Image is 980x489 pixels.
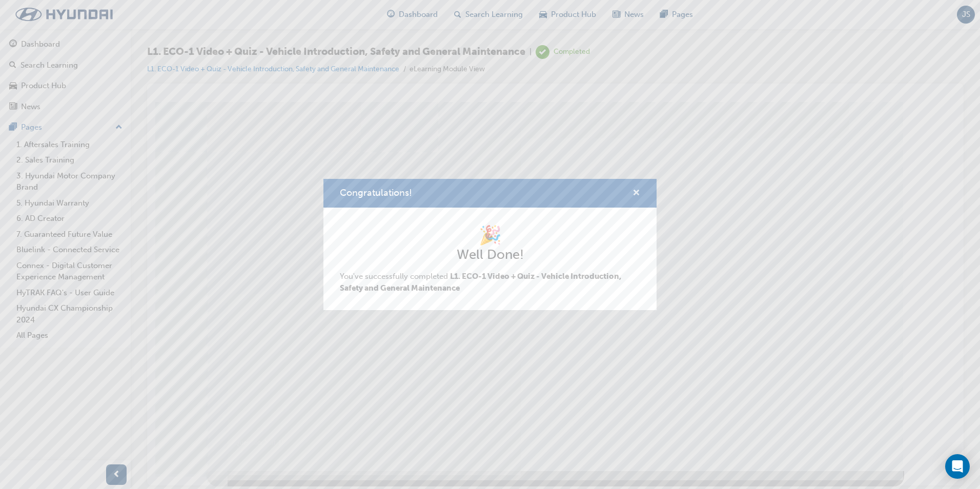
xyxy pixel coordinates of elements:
[77,333,138,348] div: Question 1 of 10
[340,224,640,247] h1: 🎉
[945,454,970,479] div: Open Intercom Messenger
[340,272,621,293] span: L1. ECO-1 Video + Quiz - Vehicle Introduction, Safety and General Maintenance
[340,187,412,198] span: Congratulations!
[340,247,640,263] h2: Well Done!
[340,272,621,293] span: You've successfully completed
[632,187,640,200] button: cross-icon
[323,179,657,311] div: Congratulations!
[632,189,640,198] span: cross-icon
